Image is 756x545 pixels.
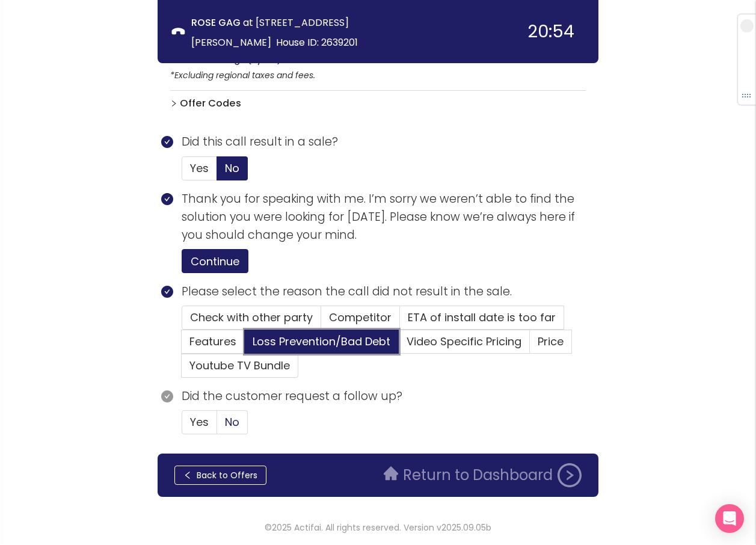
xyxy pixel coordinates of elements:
[189,334,236,349] span: Features
[329,310,392,325] span: Competitor
[182,190,598,245] p: Thank you for speaking with me. I’m sorry we weren’t able to find the solution you were looking f...
[253,334,390,349] span: Loss Prevention/Bad Debt
[225,414,239,430] span: No
[174,466,266,485] button: Back to Offers
[161,390,173,402] span: check-circle
[408,310,556,325] span: ETA of install date is too far
[161,286,173,298] span: check-circle
[180,96,241,111] strong: Offer Codes
[190,414,209,430] span: Yes
[715,504,744,533] div: Open Intercom Messenger
[189,358,290,373] span: Youtube TV Bundle
[172,26,185,38] span: phone
[170,100,177,107] span: right
[190,161,209,176] span: Yes
[182,283,598,301] p: Please select the reason the call did not result in the sale.
[190,310,313,325] span: Check with other party
[276,35,358,49] span: House ID: 2639201
[161,193,173,205] span: check-circle
[376,463,589,487] button: Return to Dashboard
[182,387,598,405] p: Did the customer request a follow up?
[161,136,173,148] span: check-circle
[527,23,574,40] div: 20:54
[191,16,349,49] span: at [STREET_ADDRESS][PERSON_NAME]
[170,91,586,116] div: Offer Codes
[225,161,239,176] span: No
[407,334,521,349] span: Video Specific Pricing
[170,69,315,81] em: *Excluding regional taxes and fees.
[182,133,598,151] p: Did this call result in a sale?
[191,16,241,29] strong: ROSE GAG
[182,249,248,273] button: Continue
[538,334,564,349] span: Price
